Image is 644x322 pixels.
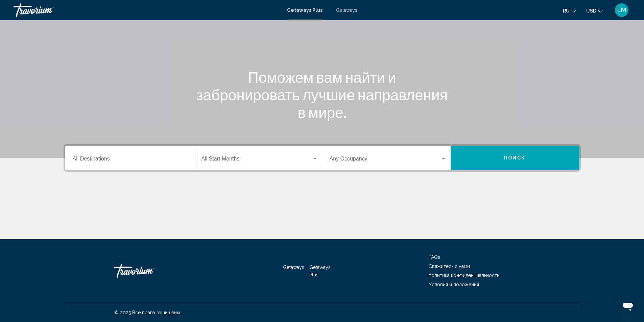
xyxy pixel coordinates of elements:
a: Условия и положения [429,282,479,287]
span: LM [617,7,626,14]
a: Travorium [114,261,182,281]
button: User Menu [613,3,630,17]
span: Поиск [504,155,525,161]
a: политика конфиденциальности [429,273,500,278]
button: Change language [563,6,576,16]
div: Search widget [65,146,579,170]
a: Getaways Plus [309,265,331,277]
span: ru [563,8,570,14]
button: Change currency [586,6,603,16]
a: Getaways Plus [287,7,323,13]
span: USD [586,8,596,14]
a: Getaways [336,7,357,13]
a: Travorium [14,3,280,17]
a: Свяжитесь с нами [429,264,470,269]
button: Поиск [451,146,579,170]
a: Getaways [283,265,304,270]
h1: Поможем вам найти и забронировать лучшие направления в мире. [195,68,449,121]
iframe: Schaltfläche zum Öffnen des Messaging-Fensters [617,295,639,317]
span: © 2025 Все права защищены. [114,310,181,315]
a: FAQs [429,254,440,260]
